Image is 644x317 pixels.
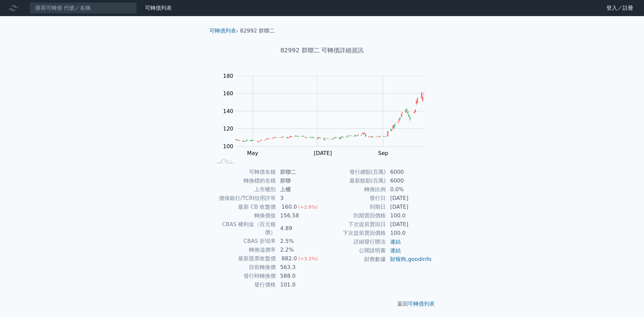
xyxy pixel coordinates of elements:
[145,5,172,11] a: 可轉債列表
[212,176,276,185] td: 轉換標的名稱
[240,27,275,35] li: 82992 群聯二
[386,255,432,264] td: ,
[601,3,639,13] a: 登入／註冊
[386,203,432,211] td: [DATE]
[212,237,276,246] td: CBAS 折現率
[322,255,386,264] td: 財務數據
[276,185,322,194] td: 上櫃
[276,211,322,220] td: 156.58
[298,256,318,261] span: (+3.2%)
[322,176,386,185] td: 最新餘額(百萬)
[390,256,406,262] a: 財報狗
[408,256,431,262] a: goodinfo
[390,239,401,245] a: 連結
[386,185,432,194] td: 0.0%
[386,211,432,220] td: 100.0
[212,203,276,211] td: 最新 CB 收盤價
[212,185,276,194] td: 上市櫃別
[223,73,233,79] tspan: 180
[386,220,432,229] td: [DATE]
[204,46,440,55] h1: 82992 群聯二 可轉債詳細資訊
[322,211,386,220] td: 到期賣回價格
[378,150,388,156] tspan: Sep
[30,2,137,14] input: 搜尋可轉債 代號／名稱
[322,185,386,194] td: 轉換比例
[212,272,276,280] td: 發行時轉換價
[322,229,386,237] td: 下次提前賣回價格
[223,90,233,97] tspan: 160
[212,194,276,203] td: 擔保銀行/TCRI信用評等
[386,194,432,203] td: [DATE]
[280,203,298,211] div: 160.0
[212,280,276,289] td: 發行價格
[322,246,386,255] td: 公開說明書
[223,125,233,132] tspan: 120
[276,176,322,185] td: 群聯
[276,237,322,246] td: 2.5%
[223,108,233,114] tspan: 140
[212,263,276,272] td: 目前轉換價
[276,280,322,289] td: 101.0
[314,150,332,156] tspan: [DATE]
[212,246,276,254] td: 轉換溢價率
[276,220,322,237] td: 4.89
[386,168,432,176] td: 6000
[212,211,276,220] td: 轉換價值
[247,150,258,156] tspan: May
[322,237,386,246] td: 詳細發行辦法
[322,194,386,203] td: 發行日
[276,168,322,176] td: 群聯二
[322,220,386,229] td: 下次提前賣回日
[322,203,386,211] td: 到期日
[212,220,276,237] td: CBAS 權利金（百元報價）
[209,27,238,35] li: ›
[223,143,233,150] tspan: 100
[298,204,318,210] span: (+2.6%)
[276,272,322,280] td: 588.0
[204,300,440,308] p: 返回
[322,168,386,176] td: 發行總額(百萬)
[386,229,432,237] td: 100.0
[408,301,435,307] a: 可轉債列表
[390,247,401,254] a: 連結
[212,168,276,176] td: 可轉債名稱
[276,263,322,272] td: 563.3
[276,194,322,203] td: 3
[209,28,236,34] a: 可轉債列表
[220,73,434,156] g: Chart
[276,246,322,254] td: 2.2%
[386,176,432,185] td: 6000
[212,254,276,263] td: 最新股票收盤價
[280,255,298,263] div: 882.0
